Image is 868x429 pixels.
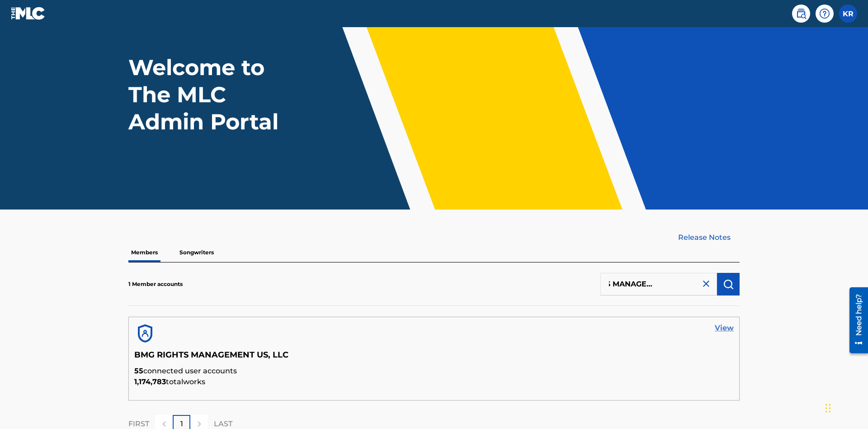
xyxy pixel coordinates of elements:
img: Search Works [723,279,734,290]
div: Help [816,5,834,23]
iframe: Resource Center [843,284,868,358]
h1: Welcome to The MLC Admin Portal [128,54,297,135]
p: 1 Member accounts [128,280,183,288]
p: Songwriters [177,243,217,262]
iframe: Chat Widget [823,386,868,429]
span: 1,174,783 [134,377,166,386]
a: Release Notes [678,232,740,243]
span: 55 [134,367,143,375]
input: Search Members [600,273,717,296]
a: Public Search [792,5,810,23]
img: account [134,323,156,344]
img: MLC Logo [11,7,46,20]
img: help [819,8,830,19]
div: Drag [826,395,831,422]
p: total works [134,377,734,387]
p: connected user accounts [134,366,734,377]
div: User Menu [839,5,857,23]
a: View [715,323,734,334]
p: Members [128,243,160,262]
img: close [701,278,712,289]
img: search [796,8,807,19]
h5: BMG RIGHTS MANAGEMENT US, LLC [134,350,734,366]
